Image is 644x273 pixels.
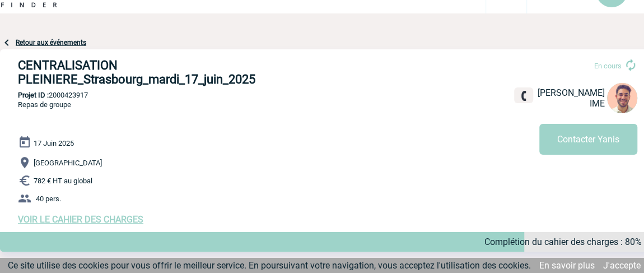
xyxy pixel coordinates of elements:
a: J'accepte [603,260,641,271]
span: [GEOGRAPHIC_DATA] [34,159,102,167]
img: 132114-0.jpg [607,83,637,113]
button: Contacter Yanis [539,124,637,155]
span: 782 € HT au global [34,177,92,185]
span: 17 Juin 2025 [34,139,74,147]
span: En cours [594,62,622,70]
img: fixe.png [519,91,529,101]
a: VOIR LE CAHIER DES CHARGES [18,214,143,225]
h3: CENTRALISATION PLEINIERE_Strasbourg_mardi_17_juin_2025 [18,58,354,86]
a: Retour aux événements [16,39,86,47]
span: [PERSON_NAME] [538,87,605,98]
span: Ce site utilise des cookies pour vous offrir le meilleur service. En poursuivant votre navigation... [8,260,531,271]
a: En savoir plus [539,260,595,271]
span: Repas de groupe [18,100,71,109]
b: Projet ID : [18,91,49,99]
span: IME [590,98,605,109]
span: 40 pers. [36,195,61,203]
